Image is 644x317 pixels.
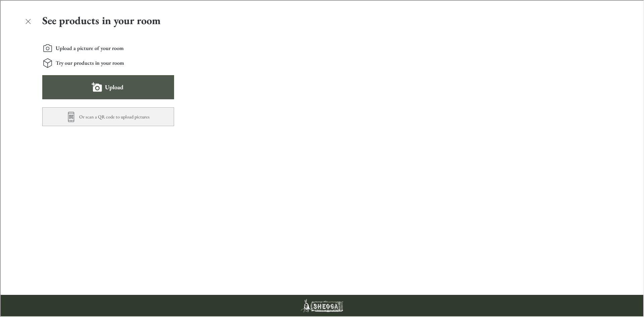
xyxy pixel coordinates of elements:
a: Visit Sheoga Hardwood Flooring homepage [294,298,348,312]
ol: Instructions [42,42,173,68]
span: Upload a picture of your room [55,44,123,51]
button: Scan a QR code to upload pictures [42,107,173,125]
span: Try our products in your room [55,59,123,66]
button: Upload a picture of your room [42,74,173,99]
button: Exit visualizer [21,15,34,27]
label: Upload [104,81,123,92]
